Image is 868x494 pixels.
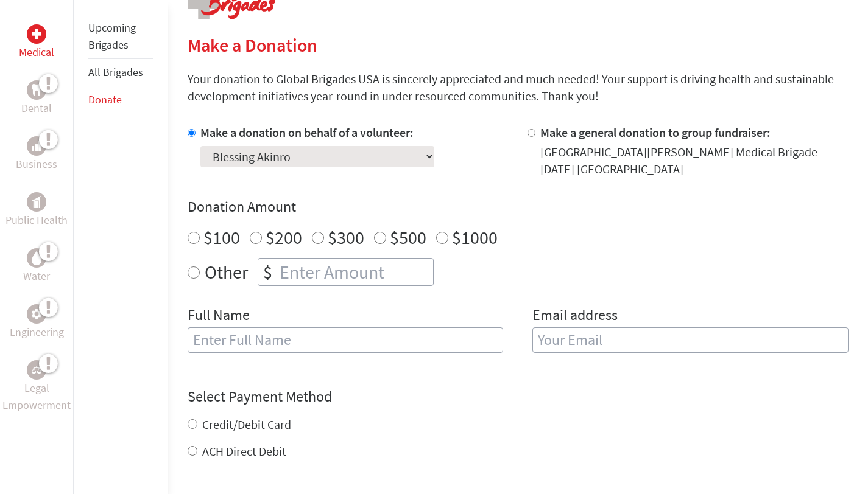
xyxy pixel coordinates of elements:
li: Upcoming Brigades [88,15,153,59]
div: Business [27,136,46,156]
label: $500 [390,226,426,249]
a: DentalDental [21,80,52,117]
div: Water [27,248,46,268]
div: Medical [27,24,46,44]
a: BusinessBusiness [16,136,57,173]
div: [GEOGRAPHIC_DATA][PERSON_NAME] Medical Brigade [DATE] [GEOGRAPHIC_DATA] [540,144,849,178]
label: $200 [266,226,302,249]
li: All Brigades [88,59,153,86]
label: Credit/Debit Card [202,417,291,432]
p: Legal Empowerment [2,380,71,414]
h4: Donation Amount [188,197,849,217]
input: Enter Full Name [188,327,504,353]
input: Your Email [532,327,849,353]
label: Make a donation on behalf of a volunteer: [200,125,414,140]
label: Make a general donation to group fundraiser: [540,125,771,140]
p: Medical [19,44,54,61]
li: Donate [88,86,153,113]
a: EngineeringEngineering [10,304,64,341]
img: Medical [32,29,41,39]
label: Full Name [188,305,250,327]
p: Public Health [5,212,68,229]
label: Other [205,258,248,286]
h2: Make a Donation [188,34,849,56]
img: Public Health [32,196,41,208]
a: Donate [88,92,122,106]
a: Public HealthPublic Health [5,192,68,229]
label: $1000 [452,226,498,249]
label: Email address [532,305,618,327]
a: All Brigades [88,65,143,79]
a: WaterWater [23,248,50,285]
p: Engineering [10,324,64,341]
a: Legal EmpowermentLegal Empowerment [2,360,71,414]
label: ACH Direct Debit [202,444,286,459]
img: Engineering [32,309,41,319]
div: Public Health [27,192,46,212]
p: Your donation to Global Brigades USA is sincerely appreciated and much needed! Your support is dr... [188,71,849,105]
label: $300 [328,226,364,249]
a: MedicalMedical [19,24,54,61]
div: Legal Empowerment [27,360,46,380]
input: Enter Amount [277,259,433,285]
p: Dental [21,100,52,117]
h4: Select Payment Method [188,387,849,406]
p: Business [16,156,57,173]
img: Dental [32,84,41,96]
img: Business [32,141,41,151]
img: Legal Empowerment [32,366,41,374]
a: Upcoming Brigades [88,21,136,52]
div: Engineering [27,304,46,324]
div: $ [258,259,277,285]
p: Water [23,268,50,285]
img: Water [32,251,41,265]
label: $100 [203,226,240,249]
div: Dental [27,80,46,100]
